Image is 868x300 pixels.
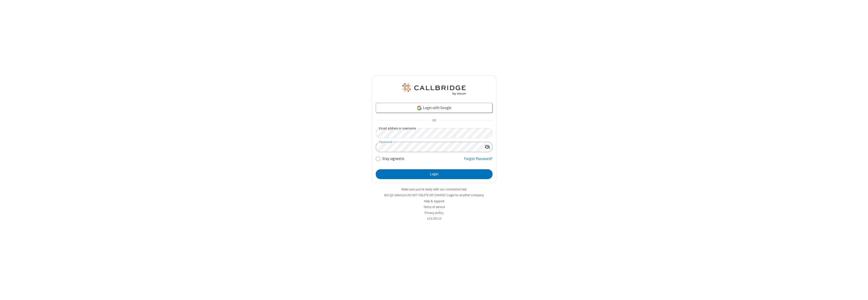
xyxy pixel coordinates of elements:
[372,216,497,221] li: v2.6.352.13
[376,103,493,113] a: Login with Google
[482,142,492,151] div: Show password
[464,156,493,165] a: Forgot Password?
[430,117,438,124] span: OR
[425,211,444,215] a: Privacy policy
[376,128,493,138] input: Email address or username
[376,142,482,152] input: Password
[382,156,404,162] label: Stay signed in
[423,205,445,209] a: Terms of service
[424,199,444,203] a: Help & support
[376,169,493,179] button: Login
[372,193,497,197] li: Not QA Selenium DO NOT DELETE OR CHANGE?
[855,287,864,296] iframe: Chat
[401,187,467,191] a: Make sure you're ready with our connection test
[401,83,467,95] img: QA Selenium DO NOT DELETE OR CHANGE
[447,193,484,197] button: Login to another company
[417,105,422,111] img: google-icon.png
